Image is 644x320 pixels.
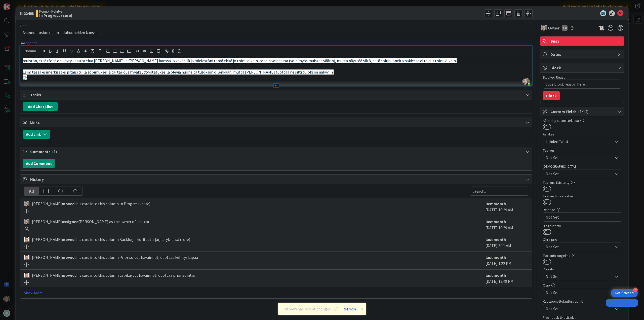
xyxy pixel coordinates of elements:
span: muistan, että tästä on käyty keskustelua [PERSON_NAME] ja [PERSON_NAME] kanssa jo keväällä ja mie... [23,58,457,63]
button: Add Comment [23,159,55,168]
span: [PERSON_NAME] this card into this column Priorisoidut havainnot, odottaa kehityskapaa [32,254,198,260]
div: Käsitelty suunnittelussa [543,119,621,122]
b: assigned [62,219,78,224]
span: Not Set [546,273,610,280]
div: [DEMOGRAPHIC_DATA] [543,165,621,168]
b: last month [486,219,506,224]
img: VP [541,25,547,31]
span: Kenno - Kehitys [39,9,72,13]
div: [DATE] 12:49 PM [486,272,528,285]
button: Add Checklist [23,102,58,111]
div: Tuotanto-ongelma [543,254,621,257]
img: SM [24,237,29,242]
b: last month [486,273,506,278]
span: Bugi [550,38,615,44]
b: last month [486,201,506,206]
div: Release [543,208,621,211]
span: Lahden Talot [546,138,613,145]
div: Blogautettu [543,224,621,228]
input: type card name here... [20,28,532,37]
div: Priority [543,267,621,271]
input: Search... [470,187,528,196]
img: attachment [23,76,27,80]
span: Block [550,65,615,71]
span: Not Set [546,306,613,312]
b: moved [62,255,74,260]
div: Asiakas [543,132,621,136]
div: Ohry-prio [543,238,621,241]
div: 4 [633,288,638,292]
div: All [24,187,39,195]
img: VP [24,219,29,225]
span: History [30,176,523,182]
span: ( 1/14 ) [578,109,588,114]
span: [PERSON_NAME] this card into this column In Progress (core) [32,201,150,207]
img: SM [24,255,29,260]
b: moved [62,237,74,242]
div: Testaus: Käsitelty [543,181,621,184]
div: [DATE] 8:11 AM [486,236,528,249]
span: Description [20,41,37,45]
button: Add Link [23,130,50,139]
div: Osio [543,283,621,287]
div: Open Get Started checklist, remaining modules: 4 [611,289,638,297]
img: 9FT6bpt8UMbYhJGmIPakgg7ttfXI8ltD.jpg [522,78,530,85]
span: Not Set [546,243,610,250]
span: Not Set [546,155,613,161]
span: Dates [550,51,615,57]
div: Testaustiimi kurkkaa [543,194,621,198]
span: This view has recent changes. [281,306,338,312]
div: KM [562,25,568,31]
span: ID [20,10,34,16]
button: Block [543,91,560,100]
b: last month [486,255,506,260]
span: Not Set [546,290,613,296]
span: Esim tässä esimerkissä ei pitäisi tulla sopimuksella tai tarjous hyväksytty-statuksella olevia hu... [23,69,334,75]
label: Title [20,23,26,28]
a: Show More... [24,290,528,296]
button: Refresh [341,306,358,312]
span: [PERSON_NAME] this card into this column Backlog prioriteetti järjestyksessä (core) [32,236,190,242]
b: moved [62,273,74,278]
img: SM [24,273,29,278]
span: Not Set [546,214,613,220]
div: Testaus [543,149,621,152]
div: [DATE] 1:22 PM [486,254,528,267]
span: Tasks [30,92,523,98]
div: [DATE] 10:29 AM [486,219,528,231]
img: VP [24,201,29,207]
label: Blocked Reason [543,75,567,80]
div: Freshdesk tikettilinkki [543,316,621,319]
span: Links [30,119,523,125]
div: Käyttöönottokriittisyys [543,300,621,303]
span: Custom Fields [550,109,615,115]
b: last month [486,237,506,242]
span: Owner [548,25,559,31]
span: [PERSON_NAME] this card into this column Läpikäydyt havainnot, odottaa priorisointia [32,272,195,278]
span: Comments [30,149,523,155]
b: moved [62,201,74,206]
span: ( 1 ) [52,149,57,154]
span: Not Set [546,171,613,177]
div: [DATE] 10:29 AM [486,201,528,213]
span: [PERSON_NAME] [PERSON_NAME] as the owner of this card [32,219,151,225]
div: Get Started [615,291,634,296]
b: 22468 [24,11,34,16]
b: In Progress (core) [39,13,72,17]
